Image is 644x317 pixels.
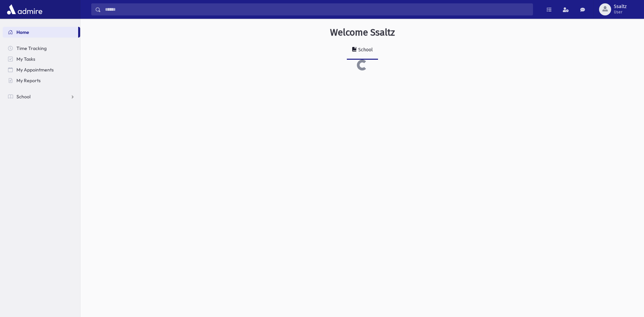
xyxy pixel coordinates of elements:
span: Home [16,29,29,35]
a: My Appointments [3,64,80,75]
a: My Tasks [3,54,80,64]
span: School [16,94,31,100]
a: Home [3,27,78,38]
h3: Welcome Ssaltz [330,27,395,38]
a: School [3,91,80,102]
a: School [347,41,378,60]
div: School [357,47,373,53]
span: My Reports [16,77,41,84]
span: Time Tracking [16,45,47,51]
a: My Reports [3,75,80,86]
span: User [614,9,627,15]
input: Search [101,3,533,15]
span: My Tasks [16,56,35,62]
span: My Appointments [16,67,54,73]
span: Ssaltz [614,4,627,9]
a: Time Tracking [3,43,80,54]
img: AdmirePro [5,3,44,16]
